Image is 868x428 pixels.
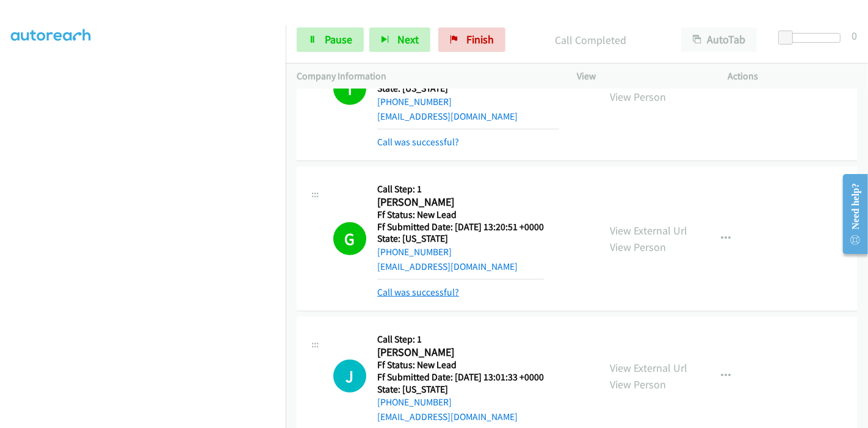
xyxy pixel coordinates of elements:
a: [EMAIL_ADDRESS][DOMAIN_NAME] [377,261,518,272]
h5: Ff Status: New Lead [377,209,544,221]
h5: Ff Submitted Date: [DATE] 13:01:33 +0000 [377,371,544,383]
a: [PHONE_NUMBER] [377,246,452,258]
a: View Person [610,377,666,391]
a: View Person [610,90,666,104]
a: [PHONE_NUMBER] [377,396,452,408]
a: [EMAIL_ADDRESS][DOMAIN_NAME] [377,111,518,122]
a: [PHONE_NUMBER] [377,96,452,107]
h5: State: [US_STATE] [377,82,559,95]
h5: Call Step: 1 [377,183,544,195]
a: View External Url [610,223,687,238]
span: Finish [466,32,494,46]
iframe: Resource Center [833,165,868,263]
a: Finish [438,27,505,52]
h5: Ff Submitted Date: [DATE] 13:20:51 +0000 [377,221,544,233]
button: Next [369,27,430,52]
a: Call was successful? [377,286,459,298]
div: The call is yet to be attempted [333,360,366,393]
span: Pause [325,32,352,46]
h1: G [333,222,366,255]
a: View Person [610,240,666,254]
h1: J [333,360,366,393]
p: Call Completed [522,32,659,48]
p: View [577,69,706,84]
p: Company Information [297,69,555,84]
a: Pause [297,27,364,52]
h5: Ff Status: New Lead [377,359,544,371]
div: 0 [852,27,857,44]
h5: State: [US_STATE] [377,383,544,396]
p: Actions [728,69,858,84]
h5: Call Step: 1 [377,333,544,346]
a: [EMAIL_ADDRESS][DOMAIN_NAME] [377,411,518,423]
a: View External Url [610,361,687,375]
h5: State: [US_STATE] [377,233,544,245]
h2: [PERSON_NAME] [377,346,544,360]
h2: [PERSON_NAME] [377,195,544,209]
a: Call was successful? [377,136,459,148]
span: Next [397,32,419,46]
button: AutoTab [681,27,757,52]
